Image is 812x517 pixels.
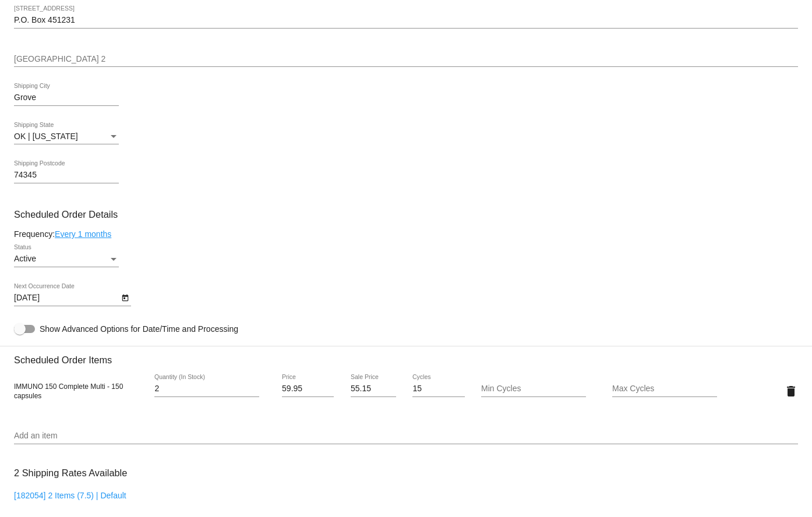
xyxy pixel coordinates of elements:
[14,346,798,366] h3: Scheduled Order Items
[14,254,36,263] span: Active
[14,254,119,264] mat-select: Status
[14,171,119,180] input: Shipping Postcode
[481,384,586,394] input: Min Cycles
[14,132,119,141] mat-select: Shipping State
[412,384,464,394] input: Cycles
[14,132,78,141] span: OK | [US_STATE]
[40,323,238,335] span: Show Advanced Options for Date/Time and Processing
[14,491,126,500] a: [182054] 2 Items (7.5) | Default
[282,384,334,394] input: Price
[14,16,798,25] input: Shipping Street 1
[14,93,119,102] input: Shipping City
[119,291,131,303] button: Open calendar
[154,384,259,394] input: Quantity (In Stock)
[14,293,119,303] input: Next Occurrence Date
[351,384,396,394] input: Sale Price
[784,384,798,398] mat-icon: delete
[55,229,111,239] a: Every 1 months
[14,209,798,220] h3: Scheduled Order Details
[14,431,798,441] input: Add an item
[14,461,127,486] h3: 2 Shipping Rates Available
[612,384,717,394] input: Max Cycles
[14,383,123,400] span: IMMUNO 150 Complete Multi - 150 capsules
[14,229,798,239] div: Frequency:
[14,55,798,64] input: Shipping Street 2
